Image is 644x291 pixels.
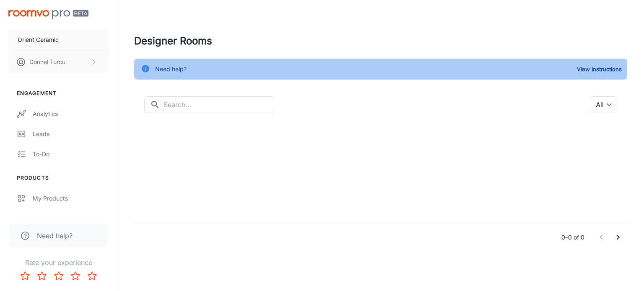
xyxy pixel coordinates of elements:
div: To-do [33,149,109,159]
button: Rate 4 star [67,268,84,284]
button: Go to next page [610,229,626,246]
p: Dorinel Turcu [29,57,65,67]
button: Dorinel Turcu [8,51,109,73]
button: View Instructions [575,63,624,75]
button: Orient Ceramic [8,29,109,51]
button: Rate 3 star [50,268,67,284]
h4: Designer Rooms [134,33,627,49]
div: Analytics [33,109,109,118]
div: Update Products [33,214,109,223]
div: All [590,96,617,113]
div: My Products [33,194,109,203]
p: 0–0 of 0 [561,233,584,242]
input: Search... [164,96,274,113]
button: Rate 5 star [84,268,101,284]
p: Rate your experience [7,258,110,268]
div: Leads [33,129,109,139]
img: Roomvo PRO Beta [8,10,88,19]
p: Orient Ceramic [18,35,59,44]
div: Need help? [155,61,187,77]
button: Rate 1 star [17,268,34,284]
span: Need help? [37,231,73,241]
button: Rate 2 star [34,268,50,284]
